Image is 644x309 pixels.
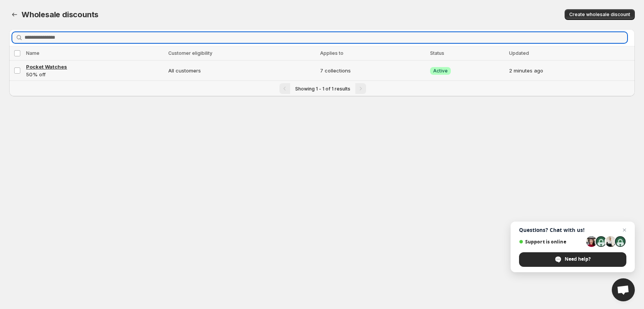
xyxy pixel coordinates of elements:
[565,256,591,263] span: Need help?
[295,86,350,92] span: Showing 1 - 1 of 1 results
[612,278,635,301] div: Open chat
[507,61,635,81] td: 2 minutes ago
[9,9,20,20] button: Back to dashboard
[26,64,67,70] span: Pocket Watches
[26,71,164,78] p: 50% off
[166,61,318,81] td: All customers
[21,10,99,19] span: Wholesale discounts
[26,63,164,71] a: Pocket Watches
[509,50,529,56] span: Updated
[565,9,635,20] button: Create wholesale discount
[519,227,626,233] span: Questions? Chat with us!
[168,50,212,56] span: Customer eligibility
[430,50,444,56] span: Status
[620,225,629,235] span: Close chat
[569,12,630,18] span: Create wholesale discount
[318,61,428,81] td: 7 collections
[9,81,635,96] nav: Pagination
[433,68,448,74] span: Active
[26,50,39,56] span: Name
[519,239,583,245] span: Support is online
[519,252,626,267] div: Need help?
[320,50,343,56] span: Applies to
